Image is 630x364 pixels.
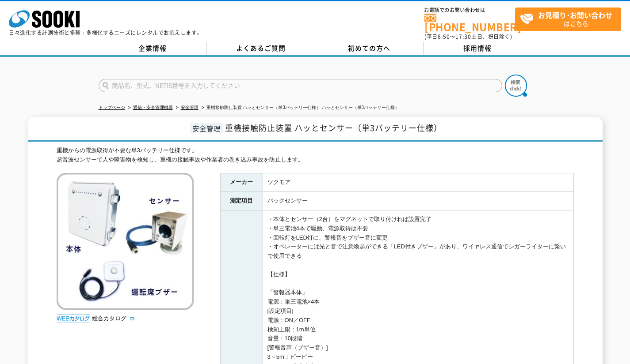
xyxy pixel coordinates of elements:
[424,42,532,55] a: 採用情報
[9,30,202,35] p: 日々進化する計測技術と多種・多様化するニーズにレンタルでお応えします。
[220,192,263,210] th: 測定項目
[315,42,424,55] a: 初めての方へ
[133,105,173,110] a: 通信・安全管理機器
[99,105,125,110] a: トップページ
[220,173,263,192] th: メーカー
[57,314,90,323] img: webカタログ
[455,33,471,41] span: 17:30
[348,43,390,53] span: 初めての方へ
[424,14,515,32] a: [PHONE_NUMBER]
[424,33,512,41] span: (平日 ～ 土日、祝日除く)
[520,8,621,30] span: はこちら
[225,122,442,134] span: 重機接触防止装置 ハッとセンサー（単3バッテリー仕様）
[92,315,135,322] a: 総合カタログ
[200,103,400,113] li: 重機接触防止装置 ハッとセンサー（単3バッテリー仕様） ハッとセンサー（単3バッテリー仕様）
[538,10,612,20] strong: お見積り･お問い合わせ
[515,8,621,31] a: お見積り･お問い合わせはこちら
[57,173,194,310] img: 重機接触防止装置 ハッとセンサー（単3バッテリー仕様） ハッとセンサー（単3バッテリー仕様）
[424,8,515,13] span: お電話でのお問い合わせは
[190,123,223,133] span: 安全管理
[99,42,207,55] a: 企業情報
[99,79,502,92] input: 商品名、型式、NETIS番号を入力してください
[263,173,573,192] td: ツクモア
[505,75,527,97] img: btn_search.png
[181,105,199,110] a: 安全管理
[438,33,450,41] span: 8:50
[57,146,574,165] div: 重機からの電源取得が不要な単3バッテリー仕様です。 超音波センサーで人や障害物を検知し、重機の接触事故や作業者の巻き込み事故を防止します。
[207,42,315,55] a: よくあるご質問
[263,192,573,210] td: バックセンサー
